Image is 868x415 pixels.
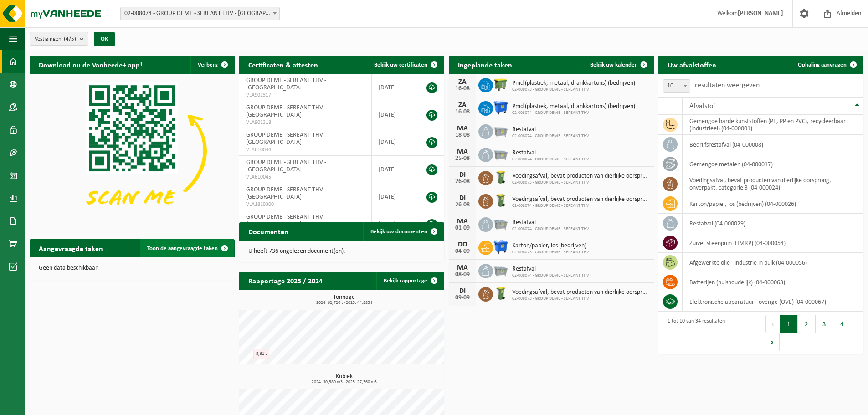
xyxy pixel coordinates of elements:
[683,194,863,214] td: karton/papier, los (bedrijven) (04-000026)
[453,248,472,255] div: 04-09
[512,226,589,232] span: 02-008074 - GROUP DEME - SEREANT THV
[246,77,326,91] span: GROUP DEME - SEREANT THV - [GEOGRAPHIC_DATA]
[239,222,298,240] h2: Documenten
[190,56,234,74] button: Verberg
[140,239,234,257] a: Toon de aangevraagde taken
[738,10,783,17] strong: [PERSON_NAME]
[663,80,690,92] span: 10
[512,110,635,116] span: 02-008074 - GROUP DEME - SEREANT THV
[512,103,635,110] span: Pmd (plastiek, metaal, drankkartons) (bedrijven)
[453,264,472,272] div: MA
[246,104,326,118] span: GROUP DEME - SEREANT THV - [GEOGRAPHIC_DATA]
[372,183,417,210] td: [DATE]
[453,287,472,295] div: DI
[453,218,472,225] div: MA
[120,7,280,20] span: 02-008074 - GROUP DEME - SEREANT THV - ANTWERPEN
[765,315,780,333] button: Previous
[493,262,508,278] img: WB-2500-GAL-GY-01
[493,239,508,255] img: WB-1100-HPE-BE-01
[35,32,76,46] span: Vestigingen
[121,7,279,20] span: 02-008074 - GROUP DEME - SEREANT THV - ANTWERPEN
[64,36,76,42] count: (4/5)
[512,149,589,157] span: Restafval
[367,56,443,74] a: Bekijk uw certificaten
[512,126,589,133] span: Restafval
[493,123,508,138] img: WB-2500-GAL-GY-01
[453,179,472,185] div: 26-08
[246,119,365,126] span: VLA901318
[246,186,326,200] span: GROUP DEME - SEREANT THV - [GEOGRAPHIC_DATA]
[683,135,863,154] td: bedrijfsrestafval (04-000008)
[583,56,653,74] a: Bekijk uw kalender
[512,203,649,209] span: 02-008074 - GROUP DEME - SEREANT THV
[246,159,326,173] span: GROUP DEME - SEREANT THV - [GEOGRAPHIC_DATA]
[663,314,725,352] div: 1 tot 10 van 34 resultaten
[683,115,863,135] td: gemengde harde kunststoffen (PE, PP en PVC), recycleerbaar (industrieel) (04-000001)
[453,102,472,109] div: ZA
[453,241,472,248] div: DO
[248,248,435,255] p: U heeft 736 ongelezen document(en).
[372,74,417,101] td: [DATE]
[453,148,472,155] div: MA
[512,242,589,250] span: Karton/papier, los (bedrijven)
[453,202,472,208] div: 26-08
[816,315,833,333] button: 3
[453,125,472,132] div: MA
[512,157,589,162] span: 02-008074 - GROUP DEME - SEREANT THV
[363,222,443,241] a: Bekijk uw documenten
[689,102,715,110] span: Afvalstof
[512,80,635,87] span: Pmd (plastiek, metaal, drankkartons) (bedrijven)
[590,62,637,68] span: Bekijk uw kalender
[246,146,365,154] span: VLA610044
[453,171,472,179] div: DI
[246,92,365,99] span: VLA901317
[683,253,863,272] td: afgewerkte olie - industrie in bulk (04-000056)
[246,214,326,228] span: GROUP DEME - SEREANT THV - [GEOGRAPHIC_DATA]
[493,193,508,208] img: WB-0140-HPE-GN-50
[253,349,269,359] div: 5,61 t
[372,101,417,128] td: [DATE]
[453,225,472,231] div: 01-09
[683,292,863,312] td: elektronische apparatuur - overige (OVE) (04-000067)
[372,156,417,183] td: [DATE]
[449,56,521,73] h2: Ingeplande taken
[372,210,417,238] td: [DATE]
[493,216,508,231] img: WB-2500-GAL-GY-01
[376,272,443,290] a: Bekijk rapportage
[683,174,863,194] td: voedingsafval, bevat producten van dierlijke oorsprong, onverpakt, categorie 3 (04-000024)
[453,155,472,162] div: 25-08
[493,146,508,162] img: WB-2500-GAL-GY-01
[198,62,218,68] span: Verberg
[239,272,332,289] h2: Rapportage 2025 / 2024
[239,56,327,73] h2: Certificaten & attesten
[663,79,690,93] span: 10
[370,229,427,235] span: Bekijk uw documenten
[246,174,365,181] span: VLA610045
[147,246,218,251] span: Toon de aangevraagde taken
[512,289,649,296] span: Voedingsafval, bevat producten van dierlijke oorsprong, onverpakt, categorie 3
[695,82,760,89] label: resultaten weergeven
[798,62,847,68] span: Ophaling aanvragen
[453,78,472,86] div: ZA
[683,214,863,233] td: restafval (04-000029)
[453,195,472,202] div: DI
[512,273,589,278] span: 02-008074 - GROUP DEME - SEREANT THV
[493,169,508,185] img: WB-0140-HPE-GN-50
[683,233,863,253] td: zuiver steenpuin (HMRP) (04-000054)
[30,239,112,257] h2: Aangevraagde taken
[512,296,649,302] span: 02-008073 - GROUP DEME - SEREANT THV
[683,272,863,292] td: batterijen (huishoudelijk) (04-000063)
[30,74,235,228] img: Download de VHEPlus App
[244,380,444,384] span: 2024: 30,380 m3 - 2025: 27,360 m3
[453,295,472,301] div: 09-09
[244,301,444,305] span: 2024: 62,726 t - 2025: 44,883 t
[246,201,365,208] span: VLA1810300
[453,109,472,115] div: 16-08
[39,265,226,272] p: Geen data beschikbaar.
[493,286,508,301] img: WB-0140-HPE-GN-50
[453,132,472,138] div: 18-08
[798,315,816,333] button: 2
[658,56,725,73] h2: Uw afvalstoffen
[372,128,417,156] td: [DATE]
[244,294,444,305] h3: Tonnage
